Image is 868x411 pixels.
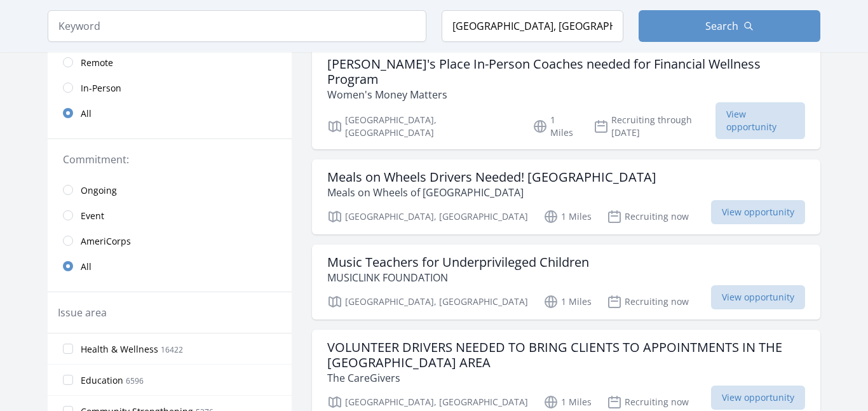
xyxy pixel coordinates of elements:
[312,245,820,320] a: Music Teachers for Underprivileged Children MUSICLINK FOUNDATION [GEOGRAPHIC_DATA], [GEOGRAPHIC_D...
[327,270,589,285] p: MUSICLINK FOUNDATION
[607,394,689,410] p: Recruiting now
[715,102,805,139] span: View opportunity
[48,50,292,75] a: Remote
[81,57,113,69] span: Remote
[58,305,107,320] legend: Issue area
[327,114,517,139] p: [GEOGRAPHIC_DATA], [GEOGRAPHIC_DATA]
[81,82,121,95] span: In-Person
[711,200,805,224] span: View opportunity
[48,177,292,203] a: Ongoing
[48,100,292,126] a: All
[532,114,578,139] p: 1 Miles
[639,10,820,42] button: Search
[81,235,131,248] span: AmeriCorps
[607,209,689,224] p: Recruiting now
[48,253,292,279] a: All
[48,203,292,228] a: Event
[327,255,589,270] h3: Music Teachers for Underprivileged Children
[81,374,123,387] span: Education
[312,159,820,234] a: Meals on Wheels Drivers Needed! [GEOGRAPHIC_DATA] Meals on Wheels of [GEOGRAPHIC_DATA] [GEOGRAPHI...
[63,375,73,385] input: Education 6596
[327,57,805,87] h3: [PERSON_NAME]'s Place In-Person Coaches needed for Financial Wellness Program
[81,184,117,197] span: Ongoing
[607,294,689,309] p: Recruiting now
[543,394,592,410] p: 1 Miles
[81,260,92,273] span: All
[711,386,805,410] span: View opportunity
[593,114,716,139] p: Recruiting through [DATE]
[48,228,292,253] a: AmeriCorps
[711,285,805,309] span: View opportunity
[48,75,292,100] a: In-Person
[327,209,528,224] p: [GEOGRAPHIC_DATA], [GEOGRAPHIC_DATA]
[327,185,656,200] p: Meals on Wheels of [GEOGRAPHIC_DATA]
[327,294,528,309] p: [GEOGRAPHIC_DATA], [GEOGRAPHIC_DATA]
[126,375,144,386] span: 6596
[327,394,528,410] p: [GEOGRAPHIC_DATA], [GEOGRAPHIC_DATA]
[442,10,623,42] input: Location
[81,107,92,120] span: All
[327,87,805,102] p: Women's Money Matters
[543,294,592,309] p: 1 Miles
[48,10,426,42] input: Keyword
[312,46,820,149] a: [PERSON_NAME]'s Place In-Person Coaches needed for Financial Wellness Program Women's Money Matte...
[63,152,276,167] legend: Commitment:
[543,209,592,224] p: 1 Miles
[327,170,656,185] h3: Meals on Wheels Drivers Needed! [GEOGRAPHIC_DATA]
[161,344,183,355] span: 16422
[705,18,738,34] span: Search
[81,210,104,222] span: Event
[327,370,805,386] p: The CareGivers
[81,343,158,356] span: Health & Wellness
[327,340,805,370] h3: VOLUNTEER DRIVERS NEEDED TO BRING CLIENTS TO APPOINTMENTS IN THE [GEOGRAPHIC_DATA] AREA
[63,344,73,354] input: Health & Wellness 16422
